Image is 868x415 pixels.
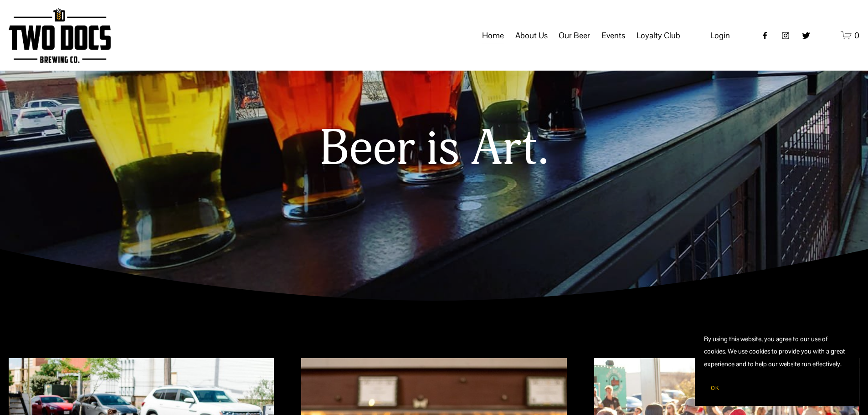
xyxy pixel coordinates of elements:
[559,28,590,43] span: Our Beer
[637,28,680,43] span: Loyalty Club
[515,27,548,44] a: folder dropdown
[704,333,850,370] p: By using this website, you agree to our use of cookies. We use cookies to provide you with a grea...
[695,324,859,406] section: Cookie banner
[559,27,590,44] a: folder dropdown
[115,122,753,177] h1: Beer is Art.
[601,27,625,44] a: folder dropdown
[515,28,548,43] span: About Us
[482,27,504,44] a: Home
[760,31,770,40] a: Facebook
[637,27,680,44] a: folder dropdown
[710,28,730,43] a: Login
[710,30,730,41] span: Login
[601,28,625,43] span: Events
[711,384,719,392] span: OK
[854,30,859,41] span: 0
[704,379,726,397] button: OK
[801,31,811,40] a: twitter-unauth
[841,30,859,41] a: 0 items in cart
[9,8,111,63] img: Two Docs Brewing Co.
[781,31,790,40] a: instagram-unauth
